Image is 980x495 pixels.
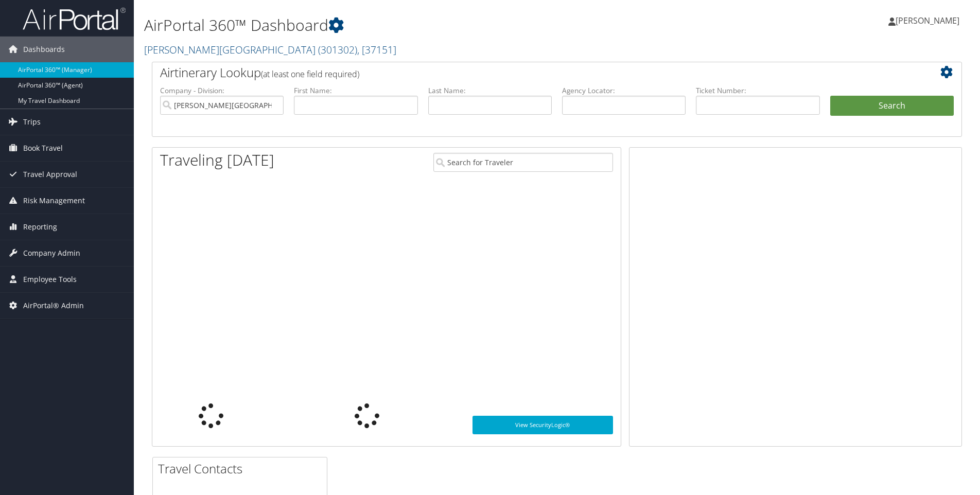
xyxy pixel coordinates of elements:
[294,85,417,96] label: First Name:
[23,162,77,187] span: Travel Approval
[23,293,84,319] span: AirPortal® Admin
[472,416,613,434] a: View SecurityLogic®
[888,5,970,36] a: [PERSON_NAME]
[144,43,396,57] a: [PERSON_NAME][GEOGRAPHIC_DATA]
[830,96,954,116] button: Search
[23,37,65,62] span: Dashboards
[896,15,959,26] span: [PERSON_NAME]
[158,460,327,478] h2: Travel Contacts
[261,68,359,80] span: (at least one field required)
[23,267,77,292] span: Employee Tools
[160,149,274,171] h1: Traveling [DATE]
[562,85,686,96] label: Agency Locator:
[144,14,694,36] h1: AirPortal 360™ Dashboard
[428,85,552,96] label: Last Name:
[23,135,63,161] span: Book Travel
[318,43,357,57] span: ( 301302 )
[357,43,396,57] span: , [ 37151 ]
[23,214,57,240] span: Reporting
[433,153,613,172] input: Search for Traveler
[23,7,126,31] img: airportal-logo.png
[23,188,85,214] span: Risk Management
[696,85,819,96] label: Ticket Number:
[23,240,80,266] span: Company Admin
[23,109,41,135] span: Trips
[160,64,886,81] h2: Airtinerary Lookup
[160,85,284,96] label: Company - Division:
